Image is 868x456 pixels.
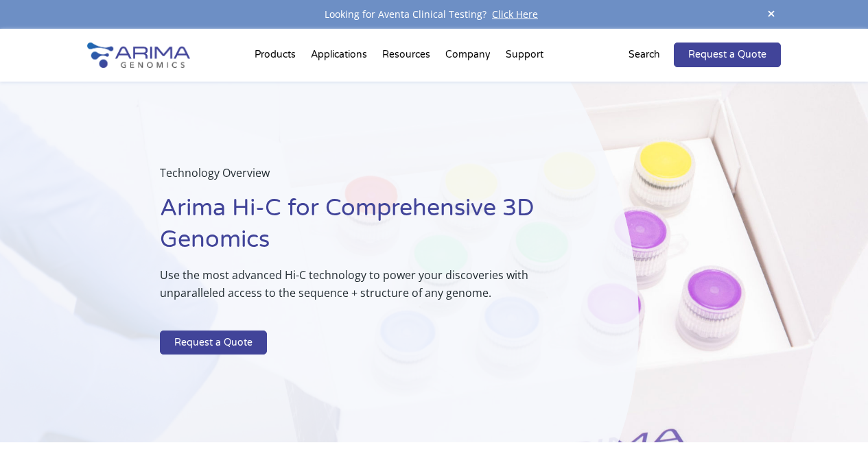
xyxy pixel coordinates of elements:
p: Use the most advanced Hi-C technology to power your discoveries with unparalleled access to the s... [160,266,571,313]
p: Technology Overview [160,164,571,193]
a: Request a Quote [674,43,781,67]
h1: Arima Hi-C for Comprehensive 3D Genomics [160,193,571,266]
a: Request a Quote [160,331,267,355]
div: Looking for Aventa Clinical Testing? [87,5,782,23]
a: Click Here [486,8,543,21]
p: Search [629,46,660,64]
img: Arima-Genomics-logo [87,43,190,68]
